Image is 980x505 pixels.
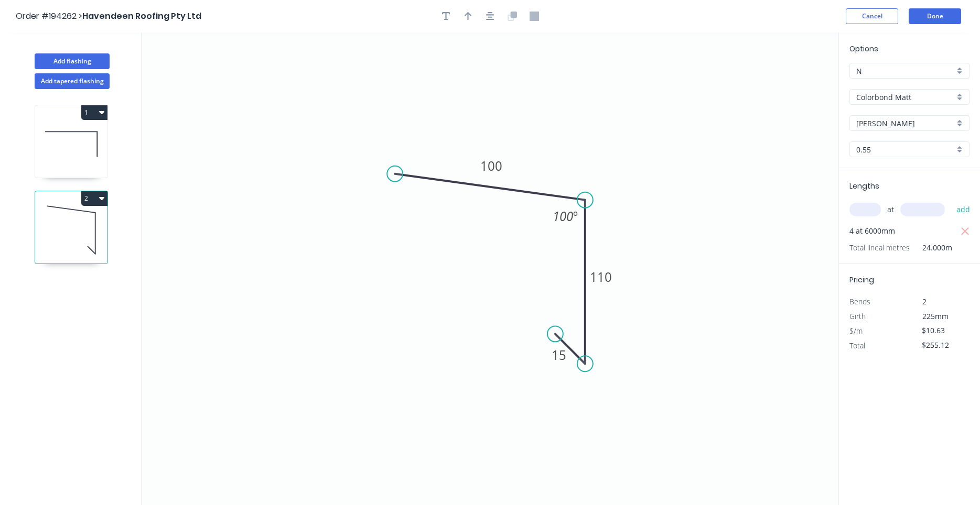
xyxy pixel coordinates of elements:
[849,43,878,54] span: Options
[480,157,502,174] tspan: 100
[849,311,866,321] span: Girth
[82,10,201,22] span: Havendeen Roofing Pty Ltd
[16,10,82,22] span: Order #194262 >
[909,8,961,24] button: Done
[573,207,578,225] tspan: º
[849,275,874,285] span: Pricing
[951,201,976,218] button: add
[590,268,612,286] tspan: 110
[849,341,865,350] span: Total
[856,65,954,76] input: Price level
[856,118,954,129] input: Colour
[849,240,910,255] span: Total lineal metres
[887,202,894,217] span: at
[922,297,927,306] span: 2
[553,207,573,225] tspan: 100
[849,297,870,306] span: Bends
[849,326,863,336] span: $/m
[846,8,898,24] button: Cancel
[856,144,954,155] input: Thickness
[849,181,879,191] span: Lengths
[910,240,952,255] span: 24.000m
[922,311,949,321] span: 225mm
[856,92,954,103] input: Material
[81,105,107,120] button: 1
[142,32,838,505] svg: 0
[552,346,566,364] tspan: 15
[35,53,110,69] button: Add flashing
[849,224,895,238] span: 4 at 6000mm
[81,191,107,206] button: 2
[35,73,110,89] button: Add tapered flashing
